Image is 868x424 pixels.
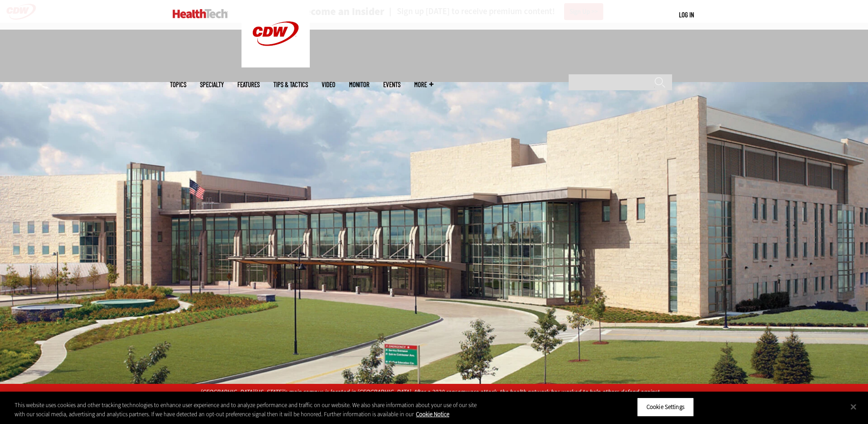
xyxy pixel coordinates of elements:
[414,81,433,88] span: More
[349,81,370,88] a: MonITor
[15,401,478,419] div: This website uses cookies and other tracking technologies to enhance user experience and to analy...
[416,410,449,418] a: More information about your privacy
[637,398,694,417] button: Cookie Settings
[843,397,863,417] button: Close
[383,81,401,88] a: Events
[679,10,694,20] div: User menu
[170,81,186,88] span: Topics
[173,9,228,18] img: Home
[322,81,335,88] a: Video
[679,10,694,19] a: Log in
[273,81,308,88] a: Tips & Tactics
[200,387,668,407] p: [GEOGRAPHIC_DATA][US_STATE]’s main campus is located in [GEOGRAPHIC_DATA]. After a 2020 ransomwar...
[237,81,260,88] a: Features
[241,60,310,70] a: CDW
[200,81,224,88] span: Specialty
